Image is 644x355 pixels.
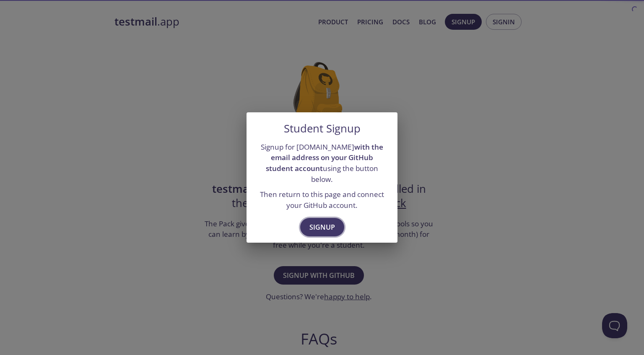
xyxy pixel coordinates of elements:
[257,142,387,185] p: Signup for [DOMAIN_NAME] using the button below.
[257,189,387,210] p: Then return to this page and connect your GitHub account.
[300,218,344,236] button: Signup
[284,122,361,135] h5: Student Signup
[309,221,335,233] span: Signup
[266,142,383,173] strong: with the email address on your GitHub student account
